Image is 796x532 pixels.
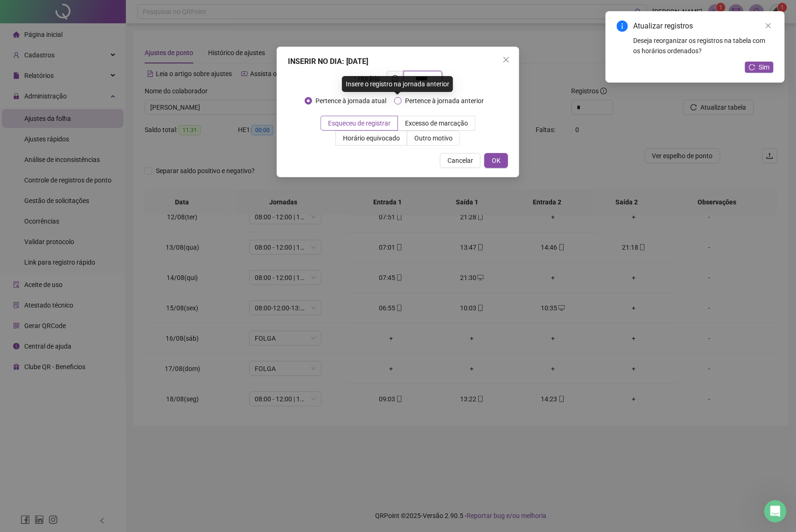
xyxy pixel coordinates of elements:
[328,119,391,127] span: Esqueceu de registrar
[634,21,774,32] div: Atualizar registros
[288,56,508,67] div: INSERIR NO DIA : [DATE]
[402,96,488,106] span: Pertence à jornada anterior
[765,22,772,29] span: close
[617,21,628,32] span: info-circle
[764,500,787,523] iframe: Intercom live chat
[343,134,400,142] span: Horário equivocado
[484,153,508,168] button: OK
[745,62,774,73] button: Sim
[759,62,770,72] span: Sim
[342,76,453,92] div: Insere o registro na jornada anterior
[503,56,510,63] span: close
[634,35,774,56] div: Deseja reorganizar os registros na tabela com os horários ordenados?
[763,21,774,31] a: Close
[440,153,481,168] button: Cancelar
[392,75,398,82] span: clock-circle
[499,52,514,67] button: Close
[354,71,386,86] label: Horário
[312,96,391,106] span: Pertence à jornada atual
[749,64,755,70] span: reload
[492,155,501,166] span: OK
[405,119,468,127] span: Excesso de marcação
[447,155,473,166] span: Cancelar
[414,134,453,142] span: Outro motivo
